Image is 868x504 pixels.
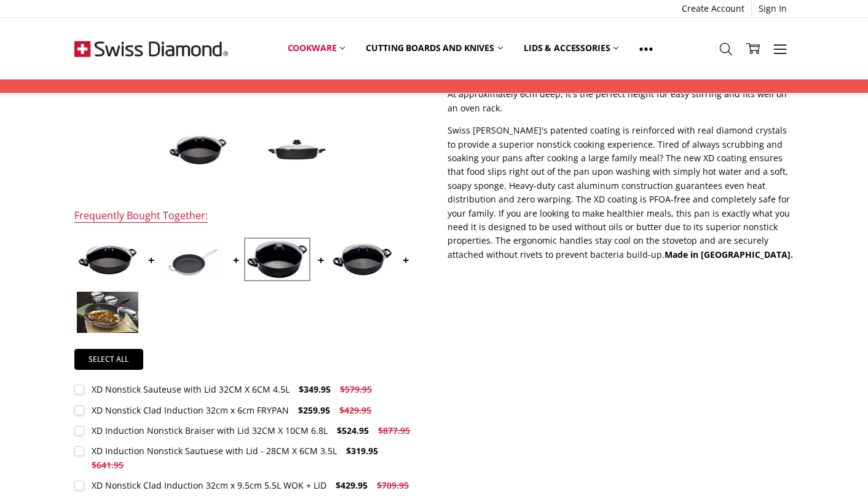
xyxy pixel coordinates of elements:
[92,404,289,416] div: XD Nonstick Clad Induction 32cm x 6cm FRYPAN
[355,34,513,62] a: Cutting boards and knives
[331,242,393,276] img: XD Induction Nonstick Sautuese with Lid - 28CM X 6CM 3.5L
[74,209,208,223] div: Frequently Bought Together:
[266,138,328,161] img: XD Induction Nonstick Sauteuse with Lid 32CM X 6CM 4.5L
[665,249,793,260] strong: Made in [GEOGRAPHIC_DATA].
[167,133,229,166] img: XD Induction Nonstick Sauteuse with Lid 32CM X 6CM 4.5L
[377,479,409,491] span: $709.95
[513,34,629,62] a: Lids & Accessories
[340,383,372,395] span: $579.95
[74,349,143,370] a: Select all
[346,445,378,457] span: $319.95
[77,292,138,333] img: XD Nonstick Clad Induction 32cm x 9.5cm 5.5L WOK + LID
[74,18,228,79] img: Free Shipping On Every Order
[92,459,124,471] span: $641.95
[92,383,290,395] div: XD Nonstick Sauteuse with Lid 32CM X 6CM 4.5L
[299,383,331,395] span: $349.95
[448,124,794,262] p: Swiss [PERSON_NAME]'s patented coating is reinforced with real diamond crystals to provide a supe...
[92,479,326,491] div: XD Nonstick Clad Induction 32cm x 9.5cm 5.5L WOK + LID
[298,404,330,416] span: $259.95
[339,404,371,416] span: $429.95
[92,445,337,457] div: XD Induction Nonstick Sautuese with Lid - 28CM X 6CM 3.5L
[337,425,369,436] span: $524.95
[247,240,308,279] img: XD Induction Nonstick Braiser with Lid 32CM X 10CM 6.8L
[629,34,663,62] a: Show All
[336,479,368,491] span: $429.95
[277,34,356,62] a: Cookware
[77,243,138,276] img: XD Nonstick Sauteuse with Lid 32CM X 6CM 4.5L
[162,239,223,280] img: XD Nonstick Clad Induction 32cm x 6cm FRYPAN
[92,425,328,436] div: XD Induction Nonstick Braiser with Lid 32CM X 10CM 6.8L
[378,425,410,436] span: $877.95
